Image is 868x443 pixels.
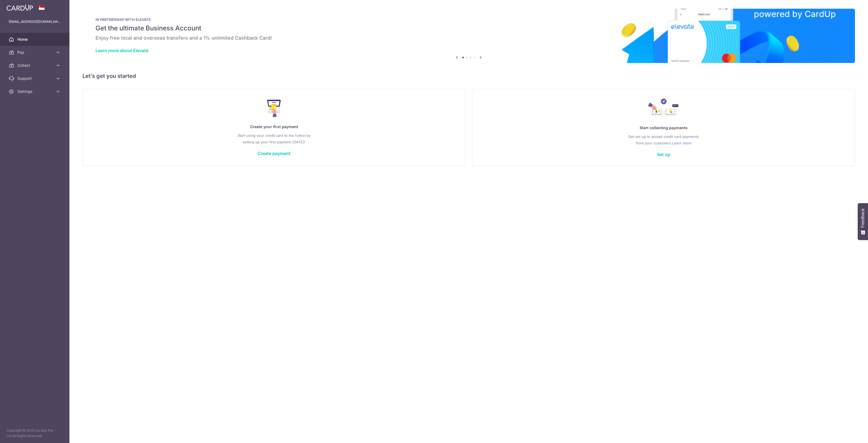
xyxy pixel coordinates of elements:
[858,203,868,240] button: Feedback - Show survey
[82,72,855,80] h5: Let’s get you started
[95,35,842,41] h6: Enjoy free local and overseas transfers and a 1% unlimited Cashback Card!
[483,133,844,146] p: Get set up to accept credit card payments from your customers.
[95,17,842,22] p: IN PARTNERSHIP WITH ELEVATE
[483,125,844,131] p: Start collecting payments
[95,48,148,53] a: Learn more about Elevate
[17,76,53,81] span: Support
[82,9,855,63] img: Renovation banner
[17,63,53,68] span: Collect
[657,152,670,157] a: Set up
[7,4,33,11] img: CardUp
[257,151,291,156] a: Create payment
[860,208,865,227] span: Feedback
[267,100,281,117] img: Make Payment
[17,37,53,42] span: Home
[648,99,679,118] img: Collect Payment
[833,427,863,440] iframe: Opens a widget where you can find more information
[9,19,61,24] p: [EMAIL_ADDRESS][DOMAIN_NAME]
[94,124,454,130] p: Create your first payment
[672,140,691,146] a: Learn more
[95,24,842,33] h5: Get the ultimate Business Account
[94,132,454,145] p: Start using your credit card to the fullest by setting up your first payment [DATE]!
[17,50,53,55] span: Pay
[17,89,53,94] span: Settings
